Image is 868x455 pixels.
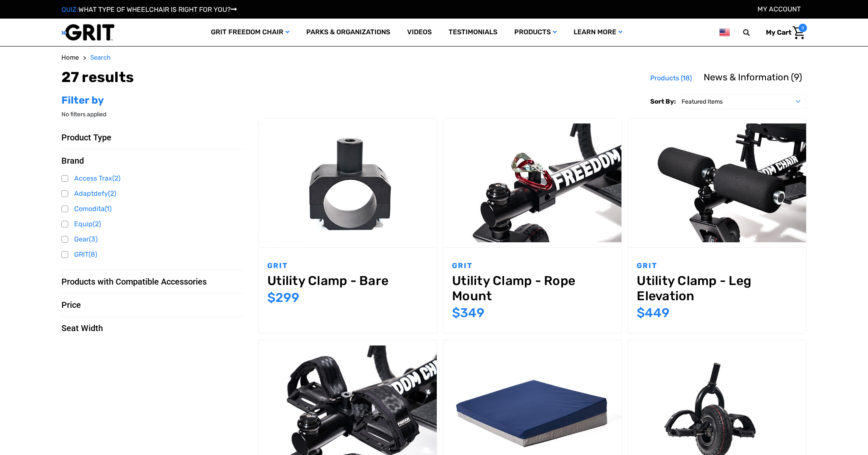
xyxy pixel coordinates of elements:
span: $349 [452,305,485,321]
span: Products (18) [650,74,692,82]
img: Utility Clamp - Bare [259,123,437,242]
h2: Filter by [61,94,244,107]
span: Price [61,300,81,310]
p: No filters applied [61,110,244,119]
a: Utility Clamp - Rope Mount,$349.00 [444,118,621,247]
a: Learn More [565,19,631,46]
span: $299 [267,290,300,305]
p: GRIT [637,260,798,271]
p: GRIT [267,260,428,271]
span: Home [61,54,79,61]
label: Sort By: [650,94,676,109]
span: (2) [93,220,101,228]
a: Parks & Organizations [298,19,399,46]
a: Home [61,53,79,63]
img: Utility Clamp - Leg Elevation [628,123,806,242]
a: Search [90,53,111,63]
span: News & Information (9) [704,71,802,83]
a: Videos [399,19,440,46]
a: QUIZ:WHAT TYPE OF WHEELCHAIR IS RIGHT FOR YOU? [61,5,237,14]
span: Search [90,54,111,61]
span: Seat Width [61,323,103,333]
button: Price [61,300,244,310]
a: Utility Clamp - Bare,$299.00 [267,273,428,288]
img: Utility Clamp - Rope Mount [444,123,621,242]
span: Product Type [61,132,111,143]
span: (3) [89,235,97,243]
a: Utility Clamp - Rope Mount,$349.00 [452,273,613,304]
img: GRIT All-Terrain Wheelchair and Mobility Equipment [61,24,114,41]
button: Seat Width [61,323,244,333]
span: My Cart [766,28,791,36]
nav: Breadcrumb [61,53,807,63]
button: Products with Compatible Accessories [61,277,244,287]
a: Adaptdefy(2) [61,187,244,200]
span: 0 [799,24,807,32]
a: Products [506,19,565,46]
a: Gear(3) [61,233,244,246]
a: GRIT Freedom Chair [202,19,298,46]
a: GRIT(8) [61,248,244,261]
h1: 27 results [61,69,134,86]
a: Account [757,5,801,13]
button: Product Type [61,132,244,143]
img: Cart [793,26,805,39]
a: Cart with 0 items [760,24,807,41]
span: (2) [112,174,120,182]
span: Products with Compatible Accessories [61,277,207,287]
button: Brand [61,156,244,166]
img: us.png [719,27,729,38]
span: $449 [637,305,670,321]
a: Comodita(1) [61,203,244,215]
span: QUIZ: [61,5,78,14]
a: Access Trax(2) [61,172,244,185]
a: Equip(2) [61,218,244,230]
a: Utility Clamp - Leg Elevation,$449.00 [637,273,798,304]
a: Testimonials [440,19,506,46]
span: (1) [105,205,111,213]
a: Utility Clamp - Bare,$299.00 [259,118,437,247]
span: Brand [61,156,84,166]
input: Search [747,24,760,41]
p: GRIT [452,260,613,271]
span: (8) [89,250,97,258]
span: (2) [108,189,116,197]
a: Utility Clamp - Leg Elevation,$449.00 [628,118,806,247]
